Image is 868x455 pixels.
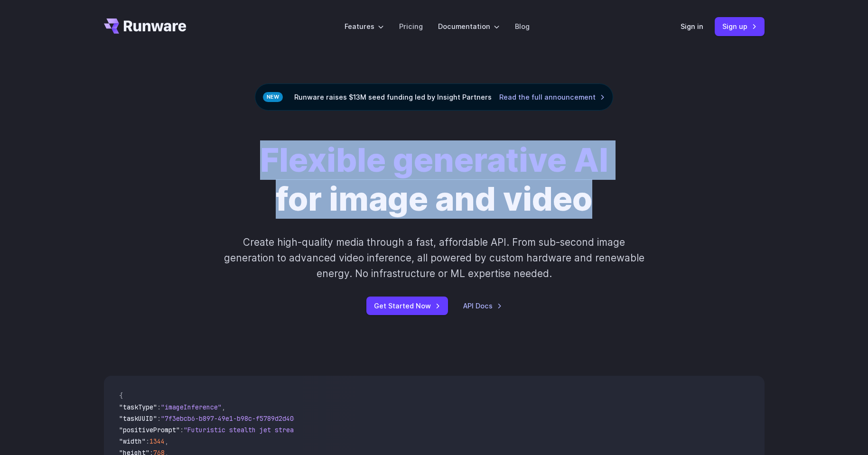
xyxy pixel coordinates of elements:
strong: Flexible generative AI [260,140,608,180]
span: 1344 [149,437,165,446]
a: Sign in [681,21,703,32]
p: Create high-quality media through a fast, affordable API. From sub-second image generation to adv... [223,234,645,282]
span: "width" [119,437,146,446]
span: , [165,437,168,446]
a: Go to / [104,19,187,34]
a: Blog [515,21,530,32]
a: Read the full announcement [499,92,605,102]
span: "positivePrompt" [119,426,180,434]
span: "Futuristic stealth jet streaking through a neon-lit cityscape with glowing purple exhaust" [184,426,529,434]
a: Get Started Now [366,297,448,315]
span: : [180,426,184,434]
span: "taskType" [119,403,157,411]
span: : [157,403,161,411]
a: API Docs [463,300,502,311]
a: Sign up [715,17,765,36]
a: Pricing [399,21,423,32]
label: Documentation [438,21,500,32]
span: : [146,437,149,446]
span: : [157,414,161,423]
h1: for image and video [260,141,608,219]
span: "imageInference" [161,403,222,411]
label: Features [345,21,384,32]
span: "taskUUID" [119,414,157,423]
span: "7f3ebcb6-b897-49e1-b98c-f5789d2d40d7" [161,414,305,423]
span: { [119,391,123,400]
div: Runware raises $13M seed funding led by Insight Partners [255,84,613,111]
span: , [222,403,225,411]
